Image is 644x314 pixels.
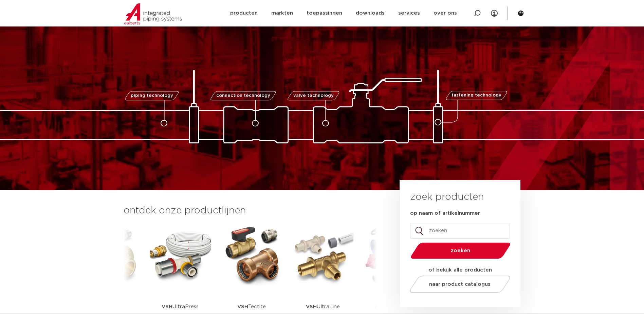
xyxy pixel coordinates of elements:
input: zoeken [410,223,510,239]
button: zoeken [408,242,513,259]
span: zoeken [428,248,493,253]
span: connection technology [216,93,270,98]
strong: VSH [162,304,172,309]
strong: VSH [306,304,317,309]
strong: of bekijk alle producten [428,267,492,273]
h3: zoek producten [410,190,484,204]
strong: Apollo [374,304,392,309]
span: piping technology [131,93,173,98]
span: naar product catalogus [429,282,491,287]
h3: ontdek onze productlijnen [124,204,377,217]
a: naar product catalogus [408,276,512,293]
strong: VSH [237,304,248,309]
span: valve technology [293,93,334,98]
span: fastening technology [452,93,501,98]
label: op naam of artikelnummer [410,210,480,217]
